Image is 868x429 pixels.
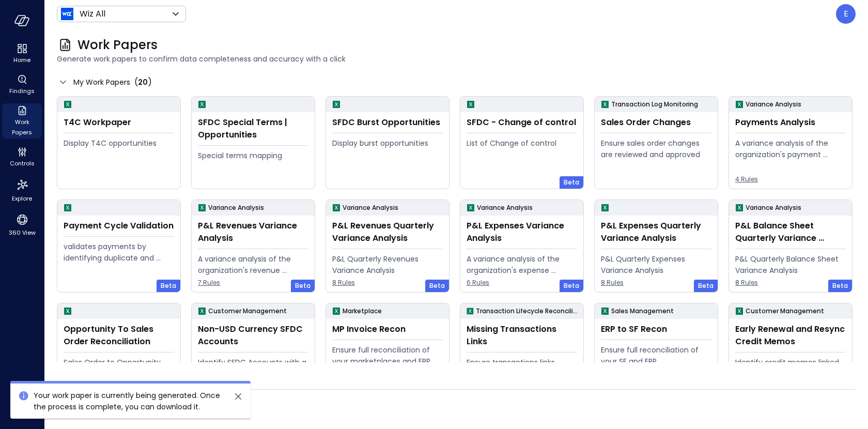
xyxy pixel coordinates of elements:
[61,8,73,20] img: Icon
[332,220,443,244] div: P&L Revenues Quarterly Variance Analysis
[2,211,42,239] div: 360 View
[601,323,711,335] div: ERP to SF Recon
[2,72,42,97] div: Findings
[467,357,577,379] div: Ensure transactions links completeness
[138,77,148,87] span: 20
[64,241,174,264] div: validates payments by identifying duplicate and erroneous entries.
[601,137,711,160] div: Ensure sales order changes are reviewed and approved
[601,253,711,276] div: P&L Quarterly Expenses Variance Analysis
[80,8,105,20] p: Wiz All
[198,357,308,379] div: Identify SFDC Accounts with a non-USD configured currency
[844,8,848,20] p: E
[332,116,443,129] div: SFDC Burst Opportunities
[198,150,308,161] div: Special terms mapping
[9,227,36,238] span: 360 View
[429,281,445,291] span: Beta
[735,278,846,288] span: 8 Rules
[698,281,714,291] span: Beta
[746,306,824,316] p: Customer Management
[343,306,382,316] p: Marketplace
[198,253,308,276] div: A variance analysis of the organization's revenue accounts
[476,306,579,316] p: Transaction Lifecycle Reconciliation
[6,117,38,137] span: Work Papers
[467,253,577,276] div: A variance analysis of the organization's expense accounts
[64,323,174,348] div: Opportunity To Sales Order Reconciliation
[601,344,711,367] div: Ensure full reconciliation of your SF and ERP
[161,281,176,291] span: Beta
[208,306,287,316] p: Customer Management
[735,116,846,129] div: Payments Analysis
[332,344,443,367] div: Ensure full reconciliation of your marketplaces and ERP
[10,158,35,168] span: Controls
[198,220,308,244] div: P&L Revenues Variance Analysis
[467,137,577,149] div: List of Change of control
[64,357,174,368] div: Sales Order to Opportunity
[198,278,308,288] span: 7 Rules
[832,281,848,291] span: Beta
[601,220,711,244] div: P&L Expenses Quarterly Variance Analysis
[332,253,443,276] div: P&L Quarterly Revenues Variance Analysis
[232,390,244,403] button: close
[332,323,443,335] div: MP Invoice Recon
[2,41,42,66] div: Home
[746,99,801,110] p: Variance Analysis
[343,203,398,213] p: Variance Analysis
[13,55,30,65] span: Home
[611,306,674,316] p: Sales Management
[332,137,443,149] div: Display burst opportunities
[467,220,577,244] div: P&L Expenses Variance Analysis
[57,53,856,65] span: Generate work papers to confirm data completeness and accuracy with a click
[735,220,846,244] div: P&L Balance Sheet Quarterly Variance Analysis
[467,323,577,348] div: Missing Transactions Links
[34,390,220,412] span: Your work paper is currently being generated. Once the process is complete, you can download it.
[735,253,846,276] div: P&L Quarterly Balance Sheet Variance Analysis
[332,278,443,288] span: 8 Rules
[2,176,42,205] div: Explore
[746,203,801,213] p: Variance Analysis
[564,177,579,188] span: Beta
[735,174,846,185] span: 4 Rules
[836,4,856,24] div: Eleanor Yehudai
[735,323,846,348] div: Early Renewal and Resync Credit Memos
[64,116,174,129] div: T4C Workpaper
[198,116,308,141] div: SFDC Special Terms | Opportunities
[601,278,711,288] span: 8 Rules
[134,76,152,88] div: ( )
[564,281,579,291] span: Beta
[467,116,577,129] div: SFDC - Change of control
[9,86,35,96] span: Findings
[467,278,577,288] span: 6 Rules
[735,357,846,379] div: Identify credit memos linked to resyncs and early renewals
[611,99,698,110] p: Transaction Log Monitoring
[735,137,846,160] div: A variance analysis of the organization's payment transactions
[64,220,174,232] div: Payment Cycle Validation
[477,203,533,213] p: Variance Analysis
[208,203,264,213] p: Variance Analysis
[73,76,130,88] span: My Work Papers
[12,193,32,204] span: Explore
[2,145,42,170] div: Controls
[198,323,308,348] div: Non-USD Currency SFDC Accounts
[601,116,711,129] div: Sales Order Changes
[78,37,158,53] span: Work Papers
[64,137,174,149] div: Display T4C opportunities
[295,281,311,291] span: Beta
[2,103,42,139] div: Work Papers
